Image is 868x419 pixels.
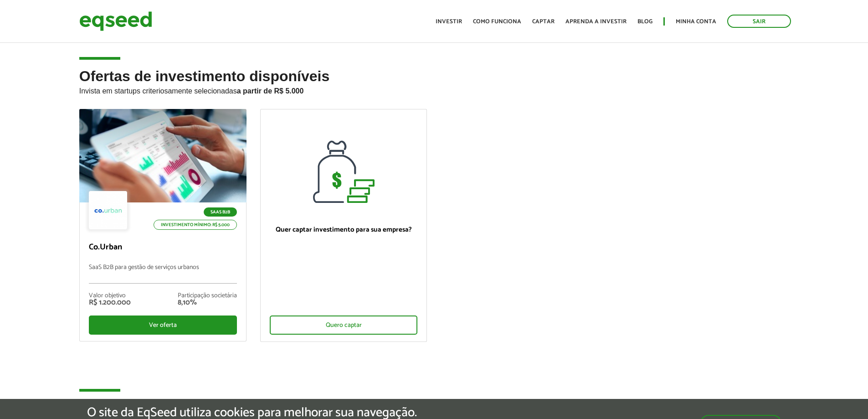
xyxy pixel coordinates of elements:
[436,19,462,25] a: Investir
[565,19,627,25] a: Aprenda a investir
[89,243,237,253] p: Co.Urban
[237,87,304,95] strong: a partir de R$ 5.000
[89,264,237,284] p: SaaS B2B para gestão de serviços urbanos
[178,293,237,299] div: Participação societária
[532,19,555,25] a: Captar
[89,293,131,299] div: Valor objetivo
[727,15,791,28] a: Sair
[79,84,789,95] p: Invista em startups criteriosamente selecionadas
[270,316,418,335] div: Quero captar
[89,299,131,306] div: R$ 1.200.000
[637,19,652,25] a: Blog
[204,207,237,217] p: SaaS B2B
[260,109,427,342] a: Quer captar investimento para sua empresa? Quero captar
[89,316,237,335] div: Ver oferta
[79,109,247,341] a: SaaS B2B Investimento mínimo: R$ 5.000 Co.Urban SaaS B2B para gestão de serviços urbanos Valor ob...
[178,299,237,306] div: 8,10%
[676,19,716,25] a: Minha conta
[79,9,152,33] img: EqSeed
[79,68,789,109] h2: Ofertas de investimento disponíveis
[154,220,237,230] p: Investimento mínimo: R$ 5.000
[473,19,521,25] a: Como funciona
[270,226,418,234] p: Quer captar investimento para sua empresa?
